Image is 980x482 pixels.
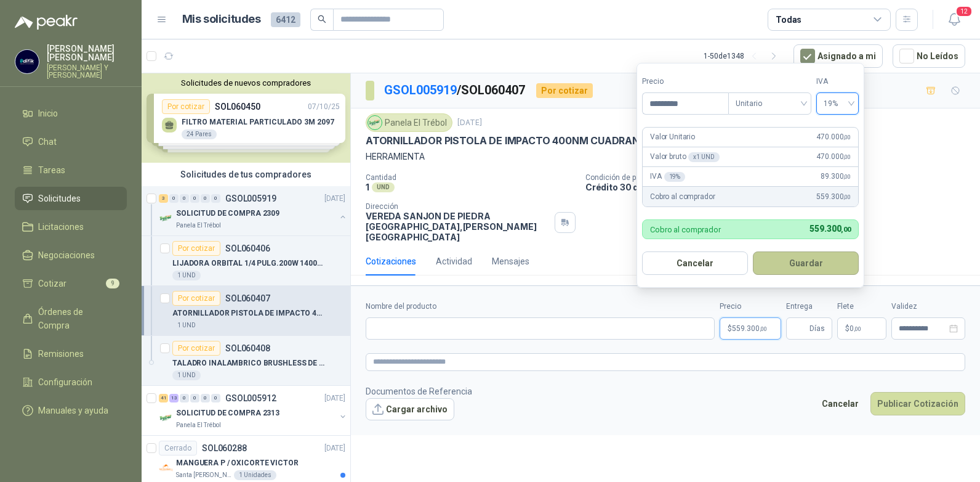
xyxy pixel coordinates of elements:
div: Cerrado [159,441,197,455]
div: 13 [169,394,179,402]
a: Negociaciones [15,243,127,267]
span: Negociaciones [38,248,95,262]
div: 0 [211,394,220,402]
div: 0 [201,194,210,203]
p: IVA [650,171,685,182]
p: Cobro al comprador [650,191,715,203]
span: 559.300 [809,224,851,234]
span: ,00 [841,226,851,234]
a: Configuración [15,370,127,394]
a: Remisiones [15,342,127,366]
p: ATORNILLADOR PISTOLA DE IMPACTO 400NM CUADRANTE 1/2 [366,134,669,147]
p: [PERSON_NAME] [PERSON_NAME] [47,44,127,62]
p: Condición de pago [585,173,975,182]
button: Cancelar [815,392,866,415]
label: Nombre del producto [366,301,715,312]
div: Mensajes [492,255,529,268]
div: 0 [201,394,210,402]
span: ,00 [843,134,851,141]
a: Licitaciones [15,215,127,239]
div: 1 UND [172,271,201,280]
div: Por cotizar [172,241,220,256]
span: 559.300 [816,191,851,203]
span: Órdenes de Compra [38,305,115,332]
p: MANGUERA P / OXICORTE VICTOR [176,457,299,469]
a: Solicitudes [15,187,127,210]
p: LIJADORA ORBITAL 1/4 PULG.200W 14000opm MAKITA BO4556 CON SISTEMA VELCRO TURQUESA 120 V [172,258,326,269]
img: Company Logo [368,116,382,129]
span: ,00 [843,173,851,180]
span: 12 [955,6,973,17]
a: GSOL005919 [384,83,457,97]
p: SOLICITUD DE COMPRA 2313 [176,407,279,419]
p: Valor bruto [650,151,720,163]
div: 1 UND [172,321,201,330]
span: 19% [824,94,851,113]
p: SOL060406 [225,244,270,253]
span: Cotizar [38,277,66,290]
span: Unitario [736,94,804,113]
div: 41 [159,394,168,402]
button: Cargar archivo [366,398,454,420]
div: 1 - 50 de 1348 [704,46,784,66]
p: [PERSON_NAME] Y [PERSON_NAME] [47,64,127,79]
p: Santa [PERSON_NAME] [176,470,231,480]
div: Cotizaciones [366,255,416,268]
p: / SOL060407 [384,81,526,100]
img: Company Logo [159,411,174,425]
div: 1 Unidades [234,470,276,480]
div: 0 [190,194,199,203]
p: ATORNILLADOR PISTOLA DE IMPACTO 400NM CUADRANTE 1/2 [172,308,326,319]
p: SOL060288 [202,444,247,452]
img: Company Logo [159,211,174,226]
div: 3 [159,194,168,203]
button: 12 [943,9,965,31]
img: Company Logo [15,50,39,73]
span: Solicitudes [38,192,81,205]
p: Documentos de Referencia [366,385,472,398]
p: Valor Unitario [650,131,695,143]
p: SOL060407 [225,294,270,303]
label: Flete [837,301,886,312]
span: Configuración [38,375,92,389]
a: Inicio [15,102,127,125]
div: 0 [190,394,199,402]
div: Panela El Trébol [366,113,452,132]
span: 559.300 [732,325,767,332]
a: Tareas [15,158,127,182]
span: Chat [38,135,57,149]
div: x 1 UND [688,152,719,162]
button: Guardar [753,251,859,275]
button: Asignado a mi [793,44,883,68]
p: [DATE] [324,193,345,205]
a: 41 13 0 0 0 0 GSOL005912[DATE] Company LogoSOLICITUD DE COMPRA 2313Panela El Trébol [159,391,348,430]
div: 0 [211,194,220,203]
div: 0 [169,194,179,203]
a: 3 0 0 0 0 0 GSOL005919[DATE] Company LogoSOLICITUD DE COMPRA 2309Panela El Trébol [159,191,348,231]
label: Precio [720,301,781,312]
label: Validez [891,301,965,312]
p: [DATE] [457,117,482,129]
p: SOLICITUD DE COMPRA 2309 [176,208,279,219]
img: Logo peakr [15,15,78,30]
a: Por cotizarSOL060408TALADRO INALAMBRICO BRUSHLESS DE 1/2" DEWALT1 UND [142,336,350,386]
p: $ 0,00 [837,317,886,340]
p: VEREDA SANJON DE PIEDRA [GEOGRAPHIC_DATA] , [PERSON_NAME][GEOGRAPHIC_DATA] [366,211,550,242]
p: Cantidad [366,173,576,182]
span: 470.000 [816,151,851,163]
div: 0 [180,194,189,203]
p: Cobro al comprador [650,226,721,234]
p: 1 [366,182,369,192]
div: Por cotizar [536,83,593,98]
span: 89.300 [821,171,851,182]
a: Por cotizarSOL060407ATORNILLADOR PISTOLA DE IMPACTO 400NM CUADRANTE 1/21 UND [142,286,350,336]
label: Entrega [786,301,832,312]
span: Licitaciones [38,220,84,234]
a: Chat [15,130,127,153]
span: Manuales y ayuda [38,404,108,417]
p: [DATE] [324,443,345,454]
div: Todas [776,13,801,27]
p: Dirección [366,202,550,211]
span: 9 [106,279,119,288]
button: Cancelar [642,251,748,275]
